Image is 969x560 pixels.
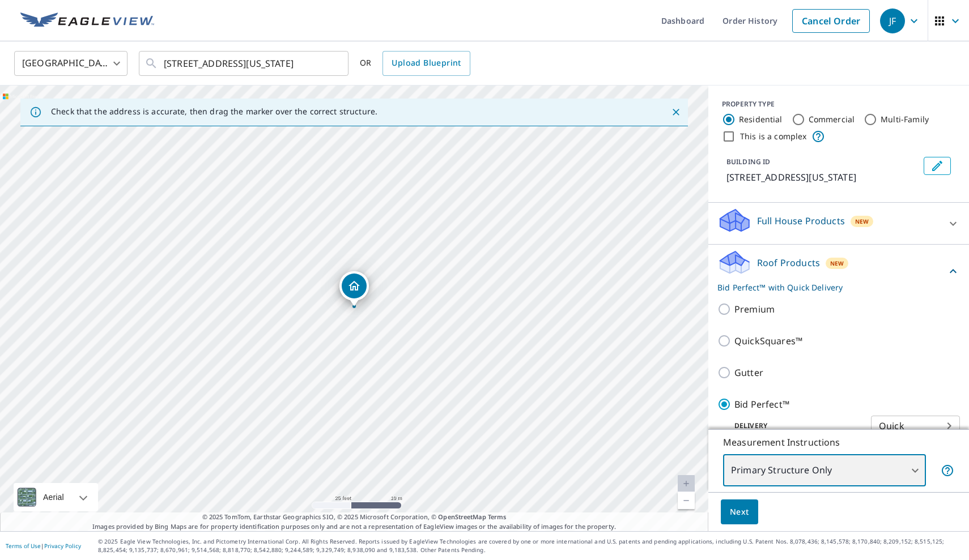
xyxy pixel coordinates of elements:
[202,512,507,522] span: © 2025 TomTom, Earthstar Geographics SIO, © 2025 Microsoft Corporation, ©
[880,8,905,33] div: JF
[438,512,486,521] a: OpenStreetMap
[6,542,41,550] a: Terms of Use
[757,256,820,270] p: Roof Products
[678,475,695,492] a: Current Level 20, Zoom In Disabled
[734,397,789,411] p: Bid Perfect™
[717,421,871,431] p: Delivery
[830,259,844,268] span: New
[392,56,461,70] span: Upload Blueprint
[14,48,127,79] div: [GEOGRAPHIC_DATA]
[382,51,470,76] a: Upload Blueprint
[717,281,946,293] p: Bid Perfect™ with Quick Delivery
[726,157,770,166] p: BUILDING ID
[730,505,749,519] span: Next
[678,492,695,509] a: Current Level 20, Zoom Out
[792,9,870,33] a: Cancel Order
[717,249,960,293] div: Roof ProductsNewBid Perfect™ with Quick Delivery
[722,99,955,109] div: PROPERTY TYPE
[360,51,470,76] div: OR
[924,157,951,175] button: Edit building 1
[717,207,960,240] div: Full House ProductsNew
[20,12,154,29] img: EV Logo
[809,114,855,125] label: Commercial
[726,170,919,184] p: [STREET_ADDRESS][US_STATE]
[871,410,960,442] div: Quick
[739,114,783,125] label: Residential
[881,114,929,125] label: Multi-Family
[734,366,763,379] p: Gutter
[44,542,81,550] a: Privacy Policy
[6,542,81,549] p: |
[164,48,325,79] input: Search by address or latitude-longitude
[98,537,963,554] p: © 2025 Eagle View Technologies, Inc. and Pictometry International Corp. All Rights Reserved. Repo...
[14,483,98,511] div: Aerial
[488,512,507,521] a: Terms
[723,435,954,449] p: Measurement Instructions
[339,271,369,306] div: Dropped pin, building 1, Residential property, 40 Washington Ter East Orange, NJ 07017
[40,483,67,511] div: Aerial
[723,455,926,486] div: Primary Structure Only
[740,131,807,142] label: This is a complex
[721,499,758,525] button: Next
[51,106,377,117] p: Check that the address is accurate, then drag the marker over the correct structure.
[669,105,683,119] button: Close
[734,302,775,316] p: Premium
[734,334,802,348] p: QuickSquares™
[757,214,845,228] p: Full House Products
[855,217,869,226] span: New
[941,464,954,477] span: Your report will include only the primary structure on the property. For example, a detached gara...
